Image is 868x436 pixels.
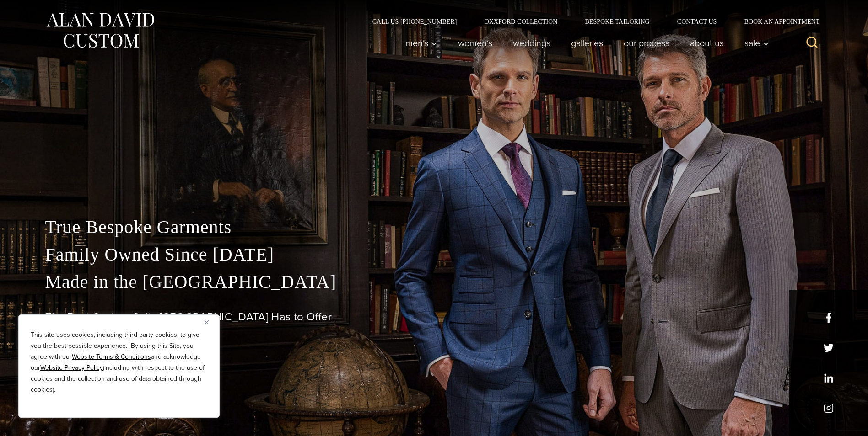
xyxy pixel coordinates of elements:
[359,18,823,25] nav: Secondary Navigation
[405,38,437,48] span: Men’s
[45,213,823,296] p: True Bespoke Garments Family Owned Since [DATE] Made in the [GEOGRAPHIC_DATA]
[470,18,571,25] a: Oxxford Collection
[72,352,151,362] a: Website Terms & Conditions
[571,18,663,25] a: Bespoke Tailoring
[613,34,679,52] a: Our Process
[730,18,823,25] a: Book an Appointment
[45,10,155,51] img: Alan David Custom
[205,320,209,324] img: Close
[31,330,207,395] p: This site uses cookies, including third party cookies, to give you the best possible experience. ...
[744,38,769,48] span: Sale
[447,34,502,52] a: Women’s
[40,363,103,372] a: Website Privacy Policy
[45,310,823,324] h1: The Best Custom Suits [GEOGRAPHIC_DATA] Has to Offer
[395,34,774,52] nav: Primary Navigation
[359,18,471,25] a: Call Us [PHONE_NUMBER]
[205,317,216,328] button: Close
[663,18,731,25] a: Contact Us
[561,34,613,52] a: Galleries
[679,34,734,52] a: About Us
[801,32,823,54] button: View Search Form
[502,34,561,52] a: weddings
